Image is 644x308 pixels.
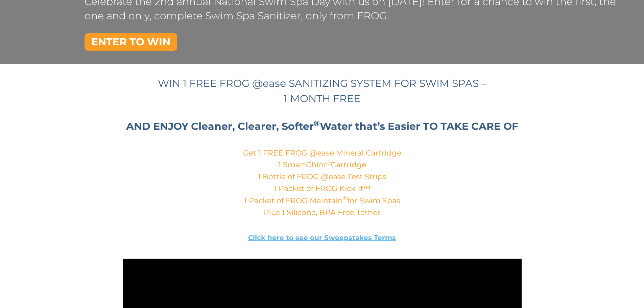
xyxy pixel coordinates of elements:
[126,120,518,133] strong: AND ENJOY Cleaner, Clearer, Softer Water that’s Easier TO TAKE CARE OF
[123,208,522,217] h4: Plus 1 Silicone, BPA Free Tether
[123,93,522,105] h3: 1 MONTH FREE
[123,184,522,193] h4: 1 Packet of FROG Kick-It™
[326,159,331,166] sup: ®
[123,196,522,205] h4: 1 Packet of FROG Maintain for Swim Spas
[343,195,347,202] sup: ®
[248,234,396,242] a: Click here to see our Sweepstakes Terms
[123,172,522,181] h4: 1 Bottle of FROG @ease Test Strips
[123,161,522,169] h4: 1 SmartChlor Cartridge
[123,78,522,90] h3: WIN 1 FREE FROG @ease SANITIZING SYSTEM FOR SWIM SPAS –
[123,149,522,157] h4: Get 1 FREE FROG @ease Mineral Cartridge
[85,33,177,51] a: ENTER TO WIN
[314,119,320,128] sup: ®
